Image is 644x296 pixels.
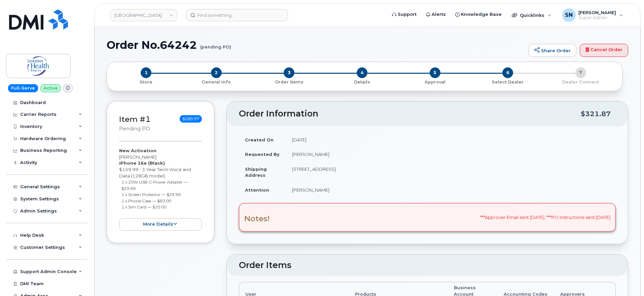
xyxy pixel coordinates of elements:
h1: Order No.64242 [107,39,525,51]
strong: Requested By [245,152,280,157]
p: Details [328,79,396,85]
a: 2 General Info [180,78,253,85]
small: pending PO [119,126,150,132]
td: [PERSON_NAME] [286,147,616,162]
span: 2 [211,67,222,78]
h2: Order Information [239,109,581,119]
td: [PERSON_NAME] [286,183,616,197]
h3: Notes! [244,215,270,223]
a: Item #1 [119,114,151,124]
a: Share Order [529,44,576,57]
div: [PERSON_NAME] $159.99 - 3 Year Term Voice and Data (128GB model) [119,147,202,230]
a: 5 Approval [398,78,471,85]
span: 5 [430,67,440,78]
strong: New Activation [119,148,156,153]
a: 1 Store [112,78,180,85]
p: General Info [183,79,250,85]
strong: Shipping Address [245,166,267,178]
small: 1 x Phone Case — $60.00 [121,198,171,203]
button: more details [119,218,202,231]
p: Store [115,79,177,85]
small: (pending PO) [200,39,231,50]
p: Select Dealer [474,79,542,85]
strong: iPhone 16e (Black) [119,160,165,166]
p: Approval [401,79,469,85]
td: [DATE] [286,132,616,147]
span: 4 [357,67,367,78]
small: 1 x 20W USB-C Power Adapter — $29.99 [121,179,188,191]
span: 1 [141,67,151,78]
span: $289.97 [180,115,202,123]
small: 1 x Sim Card — $10.00 [121,204,167,209]
a: Cancel Order [580,44,628,57]
a: 3 Order Items [253,78,326,85]
div: $321.87 [581,107,611,120]
a: 6 Select Dealer [471,78,544,85]
strong: Attention [245,187,269,193]
td: [STREET_ADDRESS] [286,162,616,183]
div: ***Approver Email sent [DATE]. ***PO Instructions sent [DATE] [239,203,616,231]
p: Order Items [255,79,323,85]
span: 6 [502,67,513,78]
a: 4 Details [326,78,399,85]
small: 1 x Screen Protector — $29.99 [121,192,181,197]
span: 3 [284,67,294,78]
h2: Order Items [239,261,616,270]
strong: Created On [245,137,274,142]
